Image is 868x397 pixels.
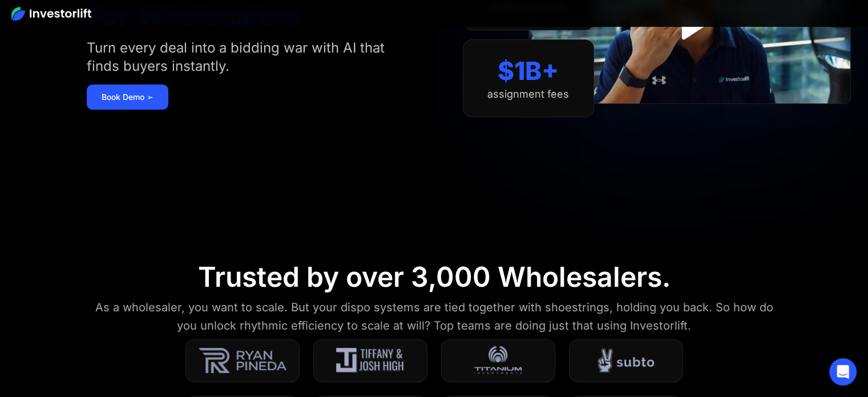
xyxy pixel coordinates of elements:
[198,260,671,294] div: Trusted by over 3,000 Wholesalers.
[498,56,559,86] div: $1B+
[87,39,400,75] div: Turn every deal into a bidding war with AI that finds buyers instantly.
[87,298,781,335] div: As a wholesaler, you want to scale. But your dispo systems are tied together with shoestrings, ho...
[87,2,300,30] h1: For Wholesalers
[604,110,775,123] iframe: Customer reviews powered by Trustpilot
[829,358,857,386] div: Open Intercom Messenger
[487,88,569,101] div: assignment fees
[87,85,168,110] a: Book Demo ➢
